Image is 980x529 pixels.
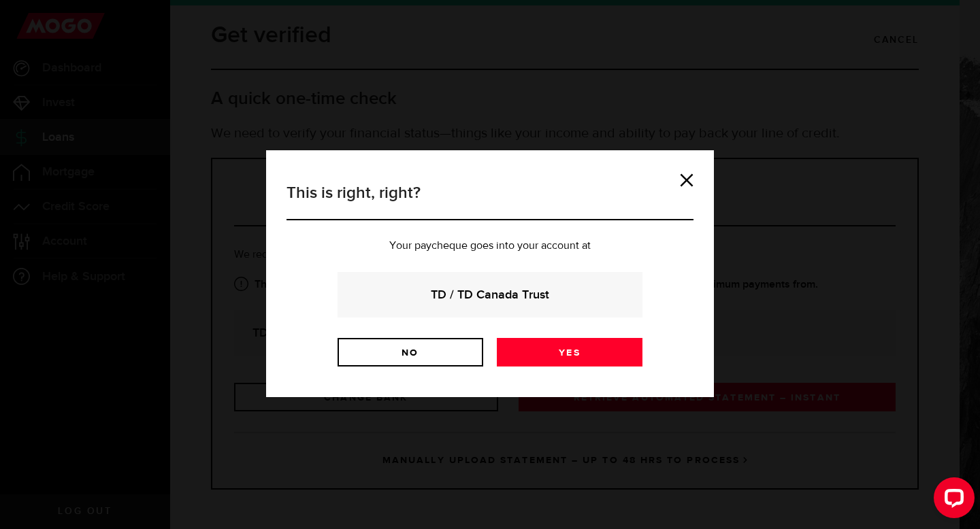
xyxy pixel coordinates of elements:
[287,241,693,252] p: Your paycheque goes into your account at
[287,181,693,220] h3: This is right, right?
[923,472,980,529] iframe: LiveChat chat widget
[338,338,483,366] a: No
[497,338,642,366] a: Yes
[356,286,624,304] strong: TD / TD Canada Trust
